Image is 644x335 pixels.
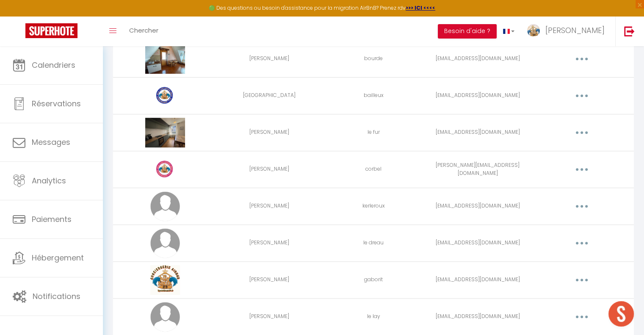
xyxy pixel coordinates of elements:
[521,17,615,46] a: ... [PERSON_NAME]
[426,77,530,114] td: [EMAIL_ADDRESS][DOMAIN_NAME]
[32,60,75,70] span: Calendriers
[32,214,72,224] span: Paiements
[321,114,426,151] td: le fur
[426,40,530,77] td: [EMAIL_ADDRESS][DOMAIN_NAME]
[145,118,185,147] img: 1733132103207.jpg
[32,175,66,186] span: Analytics
[624,26,635,36] img: logout
[217,224,321,261] td: [PERSON_NAME]
[33,291,80,302] span: Notifications
[217,298,321,335] td: [PERSON_NAME]
[217,188,321,224] td: [PERSON_NAME]
[217,77,321,114] td: [GEOGRAPHIC_DATA]
[32,252,84,263] span: Hébergement
[438,24,497,39] button: Besoin d'aide ?
[406,4,435,11] a: >>> ICI <<<<
[321,40,426,77] td: bourde
[426,151,530,188] td: [PERSON_NAME][EMAIL_ADDRESS][DOMAIN_NAME]
[217,40,321,77] td: [PERSON_NAME]
[150,155,180,184] img: 1737312338113.png
[321,261,426,298] td: gaborit
[321,188,426,224] td: kerleroux
[527,24,540,37] img: ...
[145,44,185,74] img: 1726674003199.jpg
[217,151,321,188] td: [PERSON_NAME]
[150,228,180,258] img: avatar.png
[545,25,605,36] span: [PERSON_NAME]
[217,261,321,298] td: [PERSON_NAME]
[426,188,530,224] td: [EMAIL_ADDRESS][DOMAIN_NAME]
[32,98,81,109] span: Réservations
[32,137,70,147] span: Messages
[123,17,165,46] a: Chercher
[608,301,634,327] div: Ouvrir le chat
[150,302,180,332] img: avatar.png
[321,151,426,188] td: corbel
[321,224,426,261] td: le dreau
[321,298,426,335] td: le lay
[426,261,530,298] td: [EMAIL_ADDRESS][DOMAIN_NAME]
[321,77,426,114] td: bailleux
[25,23,77,38] img: Super Booking
[426,114,530,151] td: [EMAIL_ADDRESS][DOMAIN_NAME]
[150,265,180,295] img: 17394327007894.jpg
[426,298,530,335] td: [EMAIL_ADDRESS][DOMAIN_NAME]
[150,191,180,221] img: avatar.png
[426,224,530,261] td: [EMAIL_ADDRESS][DOMAIN_NAME]
[129,26,158,35] span: Chercher
[217,114,321,151] td: [PERSON_NAME]
[150,81,180,111] img: 17277215725356.jpeg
